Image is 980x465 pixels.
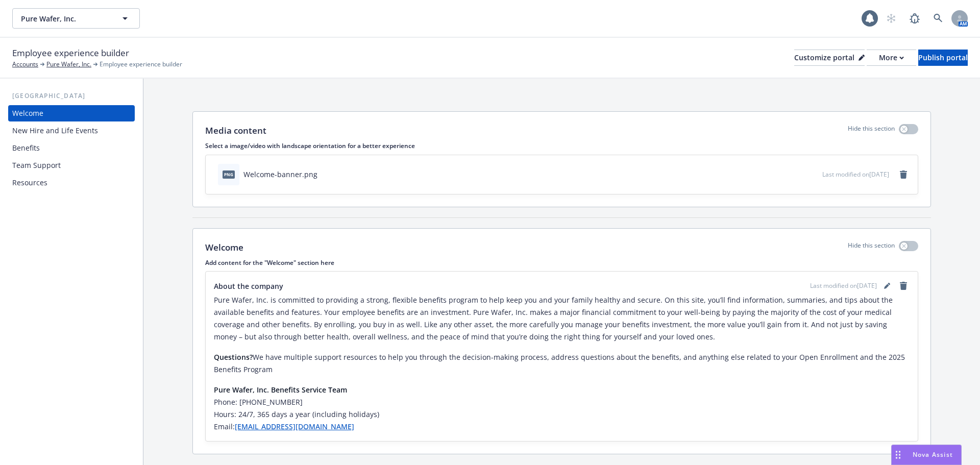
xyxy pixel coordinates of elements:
a: Welcome [8,105,135,121]
div: Welcome-banner.png [243,169,317,180]
span: png [223,170,235,178]
div: [GEOGRAPHIC_DATA] [8,91,135,101]
div: Benefits [12,140,40,156]
a: Start snowing [881,8,901,29]
a: [EMAIL_ADDRESS][DOMAIN_NAME] [235,422,354,431]
p: Pure Wafer, Inc. is committed to providing a strong, flexible benefits program to help keep you a... [214,294,910,343]
h6: Phone: [PHONE_NUMBER] [214,396,910,408]
p: Hide this section [848,124,895,137]
div: Customize portal [794,50,865,65]
h6: Hours: 24/7, 365 days a year (including holidays)​ [214,408,910,421]
span: Last modified on [DATE] [810,281,877,290]
div: Team Support [12,157,61,174]
p: Select a image/video with landscape orientation for a better experience [205,141,918,150]
button: More [867,50,916,66]
button: Nova Assist [891,445,962,465]
div: More [879,50,904,65]
span: Nova Assist [913,450,953,459]
a: remove [897,280,910,292]
div: Publish portal [918,50,968,65]
p: Welcome [205,241,243,254]
a: Accounts [12,60,38,69]
span: Employee experience builder [100,60,182,69]
div: Welcome [12,105,43,121]
a: Team Support [8,157,135,174]
a: editPencil [881,280,893,292]
a: New Hire and Life Events [8,123,135,139]
h6: Email: [214,421,910,433]
p: Hide this section [848,241,895,254]
button: download file [793,169,801,180]
a: Search [928,8,948,29]
strong: Questions? [214,352,253,362]
a: Resources [8,175,135,191]
p: Media content [205,124,266,137]
button: Publish portal [918,50,968,66]
div: Drag to move [892,445,904,464]
p: We have multiple support resources to help you through the decision-making process, address quest... [214,351,910,376]
button: preview file [809,169,818,180]
a: Benefits [8,140,135,156]
a: remove [897,168,910,181]
span: About the company [214,281,283,291]
a: Report a Bug [904,8,925,29]
div: Resources [12,175,47,191]
strong: Pure Wafer, Inc. Benefits Service Team [214,385,347,395]
span: Last modified on [DATE] [822,170,889,179]
button: Pure Wafer, Inc. [12,8,140,29]
button: Customize portal [794,50,865,66]
p: Add content for the "Welcome" section here [205,258,918,267]
div: New Hire and Life Events [12,123,98,139]
span: Employee experience builder [12,46,129,60]
span: Pure Wafer, Inc. [21,13,109,24]
a: Pure Wafer, Inc. [46,60,91,69]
